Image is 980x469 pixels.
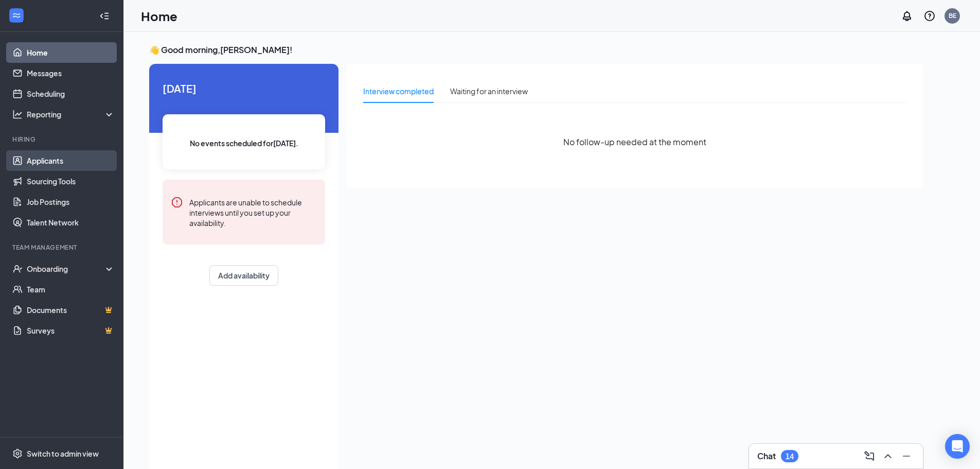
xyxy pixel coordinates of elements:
[863,450,876,462] svg: ComposeMessage
[786,452,794,461] div: 14
[12,448,23,459] svg: Settings
[163,80,325,96] span: [DATE]
[900,450,913,462] svg: Minimize
[27,171,115,192] a: Sourcing Tools
[901,10,913,22] svg: Notifications
[99,11,110,21] svg: Collapse
[450,85,528,97] div: Waiting for an interview
[757,450,776,462] h3: Chat
[563,135,706,148] span: No follow-up needed at the moment
[898,448,915,464] button: Minimize
[27,300,115,320] a: DocumentsCrown
[12,243,113,252] div: Team Management
[861,448,878,464] button: ComposeMessage
[949,11,956,20] div: BE
[12,264,23,274] svg: UserCheck
[27,83,115,104] a: Scheduling
[27,150,115,171] a: Applicants
[27,448,99,459] div: Switch to admin view
[209,265,278,286] button: Add availability
[945,434,970,459] div: Open Intercom Messenger
[11,10,22,21] svg: WorkstreamLogo
[27,264,106,274] div: Onboarding
[12,135,113,144] div: Hiring
[27,192,115,212] a: Job Postings
[882,450,894,462] svg: ChevronUp
[27,109,115,119] div: Reporting
[27,212,115,233] a: Talent Network
[190,137,298,149] span: No events scheduled for [DATE] .
[141,7,177,25] h1: Home
[149,44,923,56] h3: 👋 Good morning, [PERSON_NAME] !
[189,196,317,228] div: Applicants are unable to schedule interviews until you set up your availability.
[12,109,23,119] svg: Analysis
[363,85,434,97] div: Interview completed
[880,448,896,464] button: ChevronUp
[923,10,936,22] svg: QuestionInfo
[27,63,115,83] a: Messages
[27,42,115,63] a: Home
[27,320,115,341] a: SurveysCrown
[171,196,183,209] svg: Error
[27,279,115,300] a: Team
